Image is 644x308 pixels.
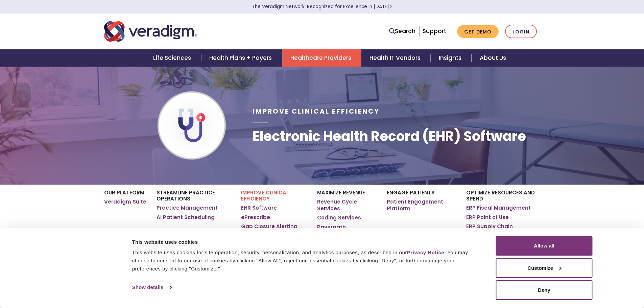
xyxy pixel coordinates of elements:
a: Search [389,27,415,36]
a: About Us [472,49,514,67]
a: Healthcare Providers [282,49,361,67]
img: Veradigm logo [104,20,197,43]
a: Coding Services [317,214,361,221]
a: Health Plans + Payers [201,49,282,67]
span: Learn More [389,3,392,10]
button: Deny [496,280,593,300]
a: Payerpath Clearinghouse [317,224,376,237]
a: Revenue Cycle Services [317,198,376,212]
a: AI Patient Scheduling [157,214,215,221]
a: ERP Point of Use [466,214,509,221]
div: This website uses cookies [132,238,481,246]
a: Patient Engagement Platform [387,198,456,212]
a: Insights [431,49,472,67]
a: Gap Closure Alerting [241,223,297,230]
a: Show details [132,282,171,292]
a: Support [423,27,446,35]
h1: Electronic Health Record (EHR) Software [253,128,526,144]
a: Veradigm Suite [104,198,146,205]
a: ERP Fiscal Management [466,205,531,211]
div: This website uses cookies for site operation, security, personalization, and analytics purposes, ... [132,248,481,273]
a: Login [505,25,537,39]
button: Allow all [496,236,593,256]
a: Get Demo [457,25,499,38]
a: Life Sciences [145,49,201,67]
button: Customize [496,258,593,278]
a: The Veradigm Network: Recognized for Excellence in [DATE]Learn More [252,3,392,10]
a: Privacy Notice [407,250,444,255]
span: Improve Clinical Efficiency [253,107,380,116]
a: Health IT Vendors [361,49,431,67]
a: ERP Supply Chain [466,223,513,230]
a: Practice Management [157,205,218,211]
a: EHR Software [241,205,277,211]
a: ePrescribe [241,214,270,221]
